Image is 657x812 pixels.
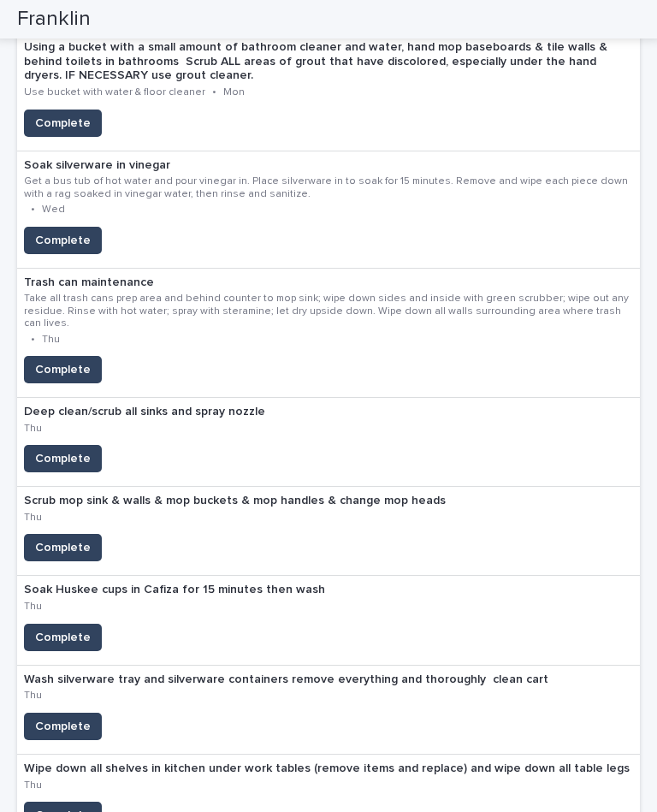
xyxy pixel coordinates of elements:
[31,204,35,216] p: •
[24,276,633,290] p: Trash can maintenance
[24,175,633,200] p: Get a bus tub of hot water and pour vinegar in. Place silverware in to soak for 15 minutes. Remov...
[24,405,283,419] p: Deep clean/scrub all sinks and spray nozzle
[24,110,102,137] button: Complete
[35,361,91,378] span: Complete
[42,334,60,346] p: Thu
[24,227,102,254] button: Complete
[35,115,91,132] span: Complete
[24,494,464,508] p: Scrub mop sink & walls & mop buckets & mop handles & change mop heads
[31,334,35,346] p: •
[17,487,640,576] a: Scrub mop sink & walls & mop buckets & mop handles & change mop headsThuComplete
[24,534,102,561] button: Complete
[24,624,102,651] button: Complete
[35,718,91,735] span: Complete
[24,158,633,173] p: Soak silverware in vinegar
[24,356,102,383] button: Complete
[17,269,640,398] a: Trash can maintenanceTake all trash cans prep area and behind counter to mop sink; wipe down side...
[35,450,91,467] span: Complete
[24,583,343,597] p: Soak Huskee cups in Cafiza for 15 minutes then wash
[24,673,566,687] p: Wash silverware tray and silverware containers remove everything and thoroughly clean cart
[17,151,640,269] a: Soak silverware in vinegarGet a bus tub of hot water and pour vinegar in. Place silverware in to ...
[24,40,633,83] p: Using a bucket with a small amount of bathroom cleaner and water, hand mop baseboards & tile wall...
[35,539,91,556] span: Complete
[24,779,42,791] p: Thu
[24,86,205,98] p: Use bucket with water & floor cleaner
[24,423,42,435] p: Thu
[24,445,102,472] button: Complete
[24,690,42,702] p: Thu
[35,232,91,249] span: Complete
[17,7,91,32] h2: Franklin
[212,86,216,98] p: •
[24,601,42,613] p: Thu
[35,629,91,646] span: Complete
[24,713,102,740] button: Complete
[24,512,42,524] p: Thu
[24,762,633,776] p: Wipe down all shelves in kitchen under work tables (remove items and replace) and wipe down all t...
[17,33,640,151] a: Using a bucket with a small amount of bathroom cleaner and water, hand mop baseboards & tile wall...
[17,576,640,665] a: Soak Huskee cups in Cafiza for 15 minutes then washThuComplete
[17,666,640,755] a: Wash silverware tray and silverware containers remove everything and thoroughly clean cartThuComp...
[17,398,640,487] a: Deep clean/scrub all sinks and spray nozzleThuComplete
[42,204,65,216] p: Wed
[24,293,633,329] p: Take all trash cans prep area and behind counter to mop sink; wipe down sides and inside with gre...
[223,86,245,98] p: Mon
